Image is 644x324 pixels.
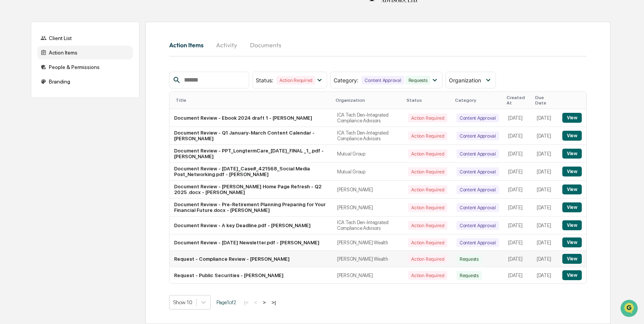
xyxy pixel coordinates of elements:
button: > [261,299,268,306]
div: Action Required [408,114,447,122]
div: Created At [507,95,529,106]
div: Content Approval [457,238,499,247]
span: Organization [449,77,481,83]
td: [DATE] [504,234,532,251]
span: Data Lookup [15,111,48,118]
div: Title [176,98,329,103]
div: Client List [37,31,133,45]
button: |< [242,299,251,306]
a: 🔎Data Lookup [5,107,51,121]
td: [DATE] [532,267,558,283]
div: 🗄️ [55,97,61,103]
div: 🖐️ [8,97,14,103]
iframe: Open customer support [620,299,640,319]
div: Status [407,98,449,103]
td: [DATE] [532,181,558,199]
span: Pylon [76,129,92,135]
td: Request - Compliance Review - [PERSON_NAME] [169,251,332,267]
span: Category : [334,77,358,83]
div: Content Approval [457,149,499,158]
td: Mutual Group [332,145,404,163]
td: [DATE] [532,251,558,267]
td: [DATE] [532,145,558,163]
td: Document Review - [DATE]_Case#_421568_Social Media Post_Networking.pdf - [PERSON_NAME] [169,163,332,181]
td: [DATE] [532,127,558,145]
button: View [562,270,582,280]
a: 🗄️Attestations [52,93,98,107]
div: Content Approval [457,185,499,194]
button: View [562,131,582,141]
span: Preclearance [15,96,49,104]
td: Document Review - Q1 January-March Content Calendar - [PERSON_NAME] [169,127,332,145]
div: Content Approval [457,114,499,122]
div: Content Approval [362,76,404,85]
div: Branding [37,75,133,88]
td: [DATE] [504,145,532,163]
button: >| [269,299,278,306]
button: View [562,113,582,123]
td: [DATE] [532,109,558,127]
div: Action Required [408,132,447,140]
div: activity tabs [169,36,587,54]
div: Action Required [408,271,447,280]
div: Organization [336,98,401,103]
div: Requests [457,271,482,280]
td: [PERSON_NAME] Wealth [332,251,404,267]
td: Document Review - Ebook 2024 draft 1 - [PERSON_NAME] [169,109,332,127]
td: [DATE] [504,181,532,199]
td: Request - Public Securities - [PERSON_NAME] [169,267,332,283]
div: Action Required [408,221,447,230]
div: Requests [405,76,431,85]
td: [DATE] [532,163,558,181]
td: Mutual Group [332,163,404,181]
td: Document Review - [DATE] Newsletter.pdf - [PERSON_NAME] [169,234,332,251]
div: Action Items [37,46,133,59]
a: Powered byPylon [54,129,92,135]
div: We're available if you need us! [26,66,97,72]
div: Action Required [276,76,315,85]
td: ICA Tech Den-Integrated Compliance Advisors [332,217,404,234]
td: ICA Tech Den-Integrated Compliance Advisors [332,127,404,145]
div: Content Approval [457,167,499,176]
td: [DATE] [532,234,558,251]
td: [DATE] [532,199,558,217]
td: [PERSON_NAME] [332,199,404,217]
td: Document Review - A key Deadline.pdf - [PERSON_NAME] [169,217,332,234]
button: Start new chat [130,61,139,70]
button: View [562,220,582,230]
button: Documents [244,36,287,54]
div: Action Required [408,149,447,158]
button: View [562,254,582,264]
td: Document Review - [PERSON_NAME] Home Page Refresh - Q2 2025 .docx - [PERSON_NAME] [169,181,332,199]
button: < [252,299,260,306]
td: [DATE] [504,127,532,145]
td: [PERSON_NAME] Wealth [332,234,404,251]
div: 🔎 [8,111,14,117]
td: [DATE] [532,217,558,234]
div: Category [455,98,500,103]
button: View [562,237,582,247]
td: [PERSON_NAME] [332,181,404,199]
span: Status : [256,77,273,83]
img: 1746055101610-c473b297-6a78-478c-a979-82029cc54cd1 [8,58,21,72]
div: Content Approval [457,221,499,230]
div: Action Required [408,238,447,247]
td: [DATE] [504,217,532,234]
div: People & Permissions [37,60,133,74]
td: Document Review - PPT_LongtermCare_[DATE]_FINAL _1_.pdf - [PERSON_NAME] [169,145,332,163]
div: Requests [457,255,482,263]
button: Activity [210,36,244,54]
td: [DATE] [504,163,532,181]
td: Document Review - Pre-Retirement Planning Preparing for Your Financial Future.docx - [PERSON_NAME] [169,199,332,217]
button: View [562,167,582,176]
button: Action Items [169,36,210,54]
div: Content Approval [457,132,499,140]
div: Action Required [408,255,447,263]
div: Start new chat [26,58,125,66]
div: Action Required [408,185,447,194]
td: [DATE] [504,251,532,267]
td: ICA Tech Den-Integrated Compliance Advisors [332,109,404,127]
div: Action Required [408,167,447,176]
